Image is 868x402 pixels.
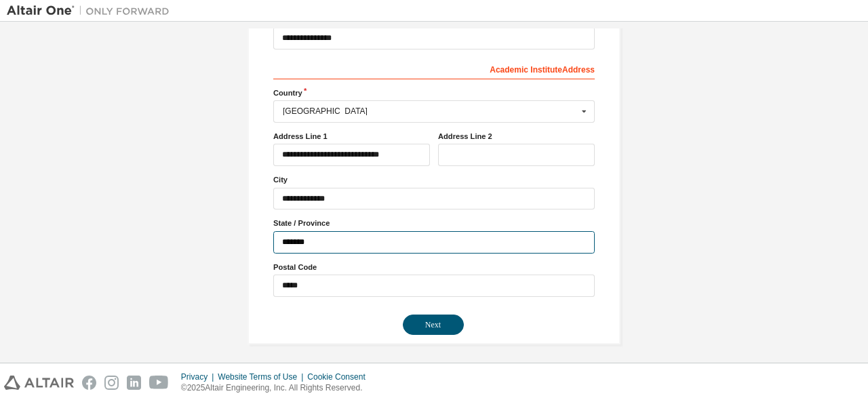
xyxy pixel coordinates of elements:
[273,87,595,98] label: Country
[181,371,218,382] div: Privacy
[307,371,373,382] div: Cookie Consent
[273,174,595,185] label: City
[181,382,374,394] p: © 2025 Altair Engineering, Inc. All Rights Reserved.
[403,315,464,335] button: Next
[273,58,595,79] div: Academic Institute Address
[104,376,119,390] img: instagram.svg
[218,371,307,382] div: Website Terms of Use
[273,218,595,228] label: State / Province
[273,262,595,273] label: Postal Code
[149,376,169,390] img: youtube.svg
[273,131,430,142] label: Address Line 1
[7,4,176,18] img: Altair One
[283,107,578,115] div: [GEOGRAPHIC_DATA]
[82,376,96,390] img: facebook.svg
[4,376,74,390] img: altair_logo.svg
[127,376,141,390] img: linkedin.svg
[438,131,595,142] label: Address Line 2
